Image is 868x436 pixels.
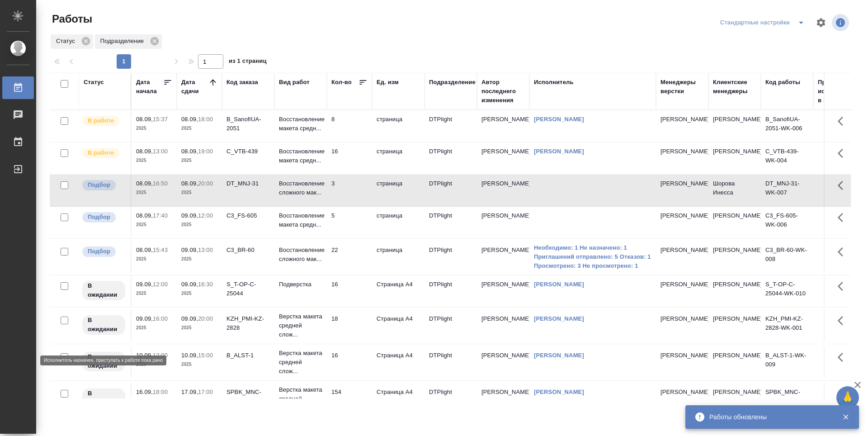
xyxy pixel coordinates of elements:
p: 09.09, [136,315,153,322]
p: 10.09, [136,352,153,359]
td: DTPlight [425,275,477,307]
td: DT_MNJ-31-WK-007 [761,175,813,206]
a: [PERSON_NAME] [534,281,584,288]
p: Восстановление макета средн... [279,147,322,165]
td: Страница А4 [372,275,425,307]
p: 12:00 [153,352,168,359]
button: Здесь прячутся важные кнопки [832,346,854,368]
p: 08.09, [136,116,153,123]
p: 12:00 [198,212,213,219]
p: 08.09, [136,148,153,155]
td: 16 [327,275,372,307]
p: 20:00 [198,315,213,322]
button: 🙏 [836,386,859,409]
p: 2025 [136,255,172,264]
td: DTPlight [425,383,477,415]
td: [PERSON_NAME] [708,110,761,142]
p: 2025 [181,156,217,165]
div: S_T-OP-C-25044 [226,280,270,298]
p: В ожидании [88,281,120,299]
td: 154 [327,383,372,415]
p: 18:00 [153,389,168,395]
p: 16:00 [153,315,168,322]
span: из 1 страниц [229,56,267,69]
td: 22 [327,241,372,273]
p: 09.09, [181,212,198,219]
div: Код работы [765,78,800,87]
td: 5 [327,207,372,238]
div: Исполнитель назначен, приступать к работе пока рано [81,280,126,301]
p: [PERSON_NAME] [660,147,704,156]
p: 2025 [181,289,217,298]
p: [PERSON_NAME] [660,388,704,397]
p: Подбор [88,213,110,222]
button: Здесь прячутся важные кнопки [832,241,854,263]
div: split button [718,15,810,30]
p: 08.09, [181,116,198,123]
td: DTPlight [425,346,477,378]
p: 15:00 [198,352,213,359]
div: Исполнитель выполняет работу [81,115,126,127]
button: Здесь прячутся важные кнопки [832,207,854,228]
td: [PERSON_NAME] [477,207,529,238]
p: Восстановление сложного мак... [279,246,322,264]
p: 17:40 [153,212,168,219]
div: Можно подбирать исполнителей [81,211,126,223]
td: SPBK_MNC-457-WK-011 [761,383,813,415]
p: 08.09, [181,148,198,155]
a: [PERSON_NAME] [534,148,584,155]
a: [PERSON_NAME] [534,352,584,359]
p: 2025 [181,360,217,369]
p: Верстка макета средней слож... [279,312,322,339]
p: 16:30 [198,281,213,288]
div: Дата сдачи [181,78,208,96]
p: 16:50 [153,180,168,187]
p: 17:00 [198,389,213,395]
a: Необходимо: 1 Не назначено: 1 Приглашений отправлено: 5 Отказов: 1 Просмотрено: 3 Не просмотрено: 1 [534,243,651,270]
div: C3_BR-60 [226,246,270,255]
div: Подразделение [95,34,162,49]
div: SPBK_MNC-457 [226,388,270,406]
p: 17.09, [181,389,198,395]
td: KZH_PMI-KZ-2828-WK-001 [761,310,813,341]
td: DTPlight [425,310,477,341]
p: 2025 [181,188,217,197]
p: 15:37 [153,116,168,123]
div: Работы обновлены [709,412,829,422]
td: DTPlight [425,175,477,206]
td: [PERSON_NAME] [477,110,529,142]
p: 09.09, [136,281,153,288]
div: Ед. изм [377,78,399,87]
td: C_VTB-439-WK-004 [761,142,813,174]
div: Можно подбирать исполнителей [81,179,126,191]
p: [PERSON_NAME] [660,179,704,188]
p: Статус [56,37,78,46]
td: страница [372,241,425,273]
p: 2025 [136,360,172,369]
p: 08.09, [136,212,153,219]
p: 2025 [181,124,217,133]
div: Кол-во [331,78,352,87]
div: Автор последнего изменения [481,78,525,105]
p: [PERSON_NAME] [660,351,704,360]
p: 2025 [136,220,172,229]
div: DT_MNJ-31 [226,179,270,188]
div: Вид работ [279,78,310,87]
p: 12:00 [153,281,168,288]
p: Подверстка [279,280,322,289]
div: Код заказа [226,78,258,87]
td: страница [372,110,425,142]
p: В ожидании [88,389,120,407]
p: 08.09, [136,180,153,187]
button: Здесь прячутся важные кнопки [832,383,854,405]
td: [PERSON_NAME] [708,241,761,273]
td: S_T-OP-C-25044-WK-010 [761,275,813,307]
td: [PERSON_NAME] [708,207,761,238]
div: Менеджеры верстки [660,78,704,96]
p: 2025 [136,156,172,165]
td: страница [372,207,425,238]
p: 2025 [136,323,172,332]
button: Закрыть [836,413,855,421]
td: 8 [327,110,372,142]
td: DTPlight [425,241,477,273]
